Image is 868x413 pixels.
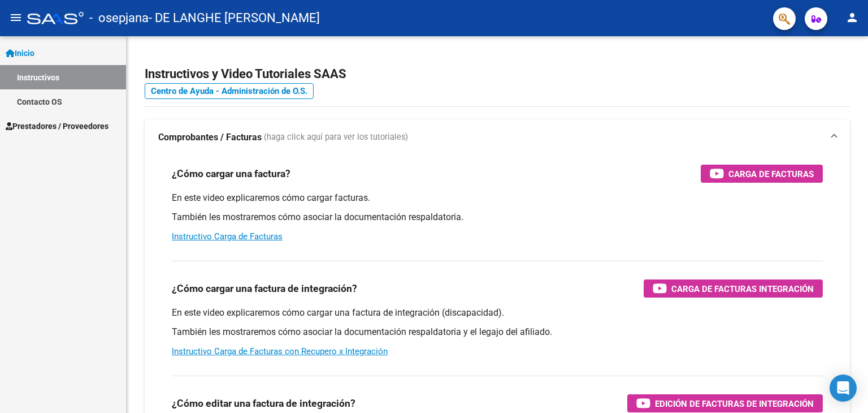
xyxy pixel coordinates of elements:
[264,131,408,144] span: (haga click aquí para ver los tutoriales)
[6,47,34,59] span: Inicio
[845,11,859,24] mat-icon: person
[728,167,814,181] span: Carga de Facturas
[172,307,823,319] p: En este video explicaremos cómo cargar una factura de integración (discapacidad).
[149,6,320,31] span: - DE LANGHE [PERSON_NAME]
[172,281,357,296] h3: ¿Cómo cargar una factura de integración?
[172,395,355,411] h3: ¿Cómo editar una factura de integración?
[172,326,823,338] p: También les mostraremos cómo asociar la documentación respaldatoria y el legajo del afiliado.
[172,231,283,242] a: Instructivo Carga de Facturas
[644,279,823,298] button: Carga de Facturas Integración
[158,131,262,144] strong: Comprobantes / Facturas
[9,11,23,24] mat-icon: menu
[172,211,823,223] p: También les mostraremos cómo asociar la documentación respaldatoria.
[145,83,314,99] a: Centro de Ayuda - Administración de O.S.
[655,397,814,411] span: Edición de Facturas de integración
[145,119,850,156] mat-expansion-panel-header: Comprobantes / Facturas (haga click aquí para ver los tutoriales)
[172,166,290,182] h3: ¿Cómo cargar una factura?
[172,346,388,356] a: Instructivo Carga de Facturas con Recupero x Integración
[830,375,857,402] div: Open Intercom Messenger
[145,63,850,85] h2: Instructivos y Video Tutoriales SAAS
[89,6,149,31] span: - osepjana
[701,165,823,183] button: Carga de Facturas
[671,282,814,296] span: Carga de Facturas Integración
[6,120,108,132] span: Prestadores / Proveedores
[172,192,823,204] p: En este video explicaremos cómo cargar facturas.
[627,394,823,412] button: Edición de Facturas de integración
